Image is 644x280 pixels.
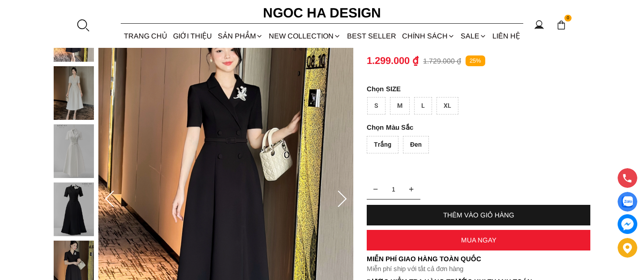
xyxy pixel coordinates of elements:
div: M [390,97,410,115]
img: Display image [622,196,633,208]
a: GIỚI THIỆU [170,24,215,48]
p: 1.299.000 ₫ [367,55,419,67]
a: TRANG CHỦ [121,24,170,48]
a: LIÊN HỆ [490,24,523,48]
div: Chính sách [399,24,458,48]
p: 1.729.000 ₫ [423,57,461,65]
a: NEW COLLECTION [266,24,344,48]
p: Màu Sắc [367,123,565,132]
font: Miễn phí giao hàng toàn quốc [367,255,481,263]
font: Miễn phí ship với tất cả đơn hàng [367,265,463,272]
a: Display image [618,192,637,212]
div: XL [436,97,458,115]
div: THÊM VÀO GIỎ HÀNG [367,211,590,219]
img: Irene Dress - Đầm Vest Dáng Xòe Kèm Đai D713_mini_3 [54,182,94,236]
div: SẢN PHẨM [215,24,266,48]
p: 25% [466,55,485,67]
a: SALE [458,24,490,48]
div: Trắng [367,136,398,153]
div: L [414,97,432,115]
a: messenger [618,214,637,234]
img: Irene Dress - Đầm Vest Dáng Xòe Kèm Đai D713_mini_2 [54,124,94,178]
div: Đen [403,136,429,153]
input: Quantity input [367,180,420,198]
img: Irene Dress - Đầm Vest Dáng Xòe Kèm Đai D713_mini_1 [54,66,94,120]
span: 0 [564,15,572,22]
a: Ngoc Ha Design [255,2,389,24]
p: SIZE [367,85,590,93]
a: BEST SELLER [344,24,399,48]
div: S [367,97,386,115]
img: img-CART-ICON-ksit0nf1 [556,20,566,30]
div: MUA NGAY [367,236,590,244]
